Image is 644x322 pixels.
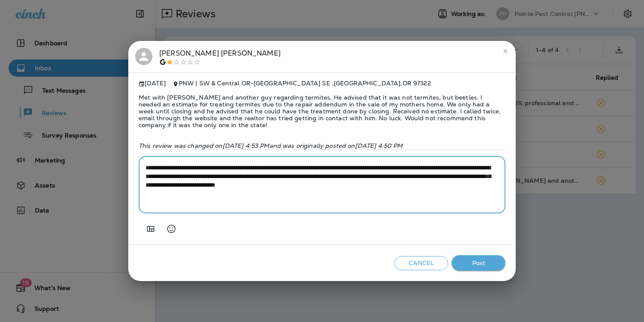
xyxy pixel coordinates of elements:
[142,220,159,238] button: Add in a premade template
[159,48,281,66] div: [PERSON_NAME] [PERSON_NAME]
[179,79,431,87] span: PNW | SW & Central OR - [GEOGRAPHIC_DATA] SE , [GEOGRAPHIC_DATA] , OR 97322
[139,87,505,135] span: Met with [PERSON_NAME] and another guy regarding termites. He advised that it was not termites, b...
[498,44,512,58] button: close
[139,80,166,87] span: [DATE]
[394,256,448,270] button: Cancel
[139,142,505,149] p: This review was changed on [DATE] 4:53 PM
[452,255,505,271] button: Post
[163,220,180,238] button: Select an emoji
[269,142,403,150] span: and was originally posted on [DATE] 4:50 PM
